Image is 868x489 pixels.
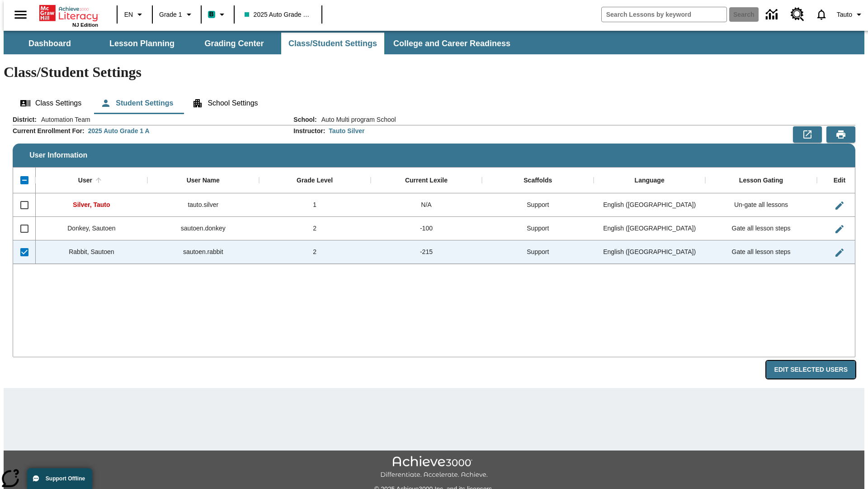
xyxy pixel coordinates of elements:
[386,33,518,54] button: College and Career Readiness
[317,115,396,124] span: Auto Multi program School
[46,475,85,482] span: Support Offline
[124,10,133,19] span: EN
[97,33,187,54] button: Lesson Planning
[13,115,855,379] div: User Information
[187,177,220,185] div: User Name
[837,10,852,19] span: Tauto
[27,468,92,489] button: Support Offline
[785,2,810,27] a: Resource Center, Will open in new tab
[4,31,864,54] div: SubNavbar
[594,240,705,264] div: English (US)
[37,115,90,124] span: Automation Team
[705,240,817,264] div: Gate all lesson steps
[371,217,482,240] div: -100
[156,6,198,23] button: Grade: Grade 1, Select a grade
[380,456,488,479] img: Achieve3000 Differentiate Accelerate Achieve
[4,33,519,54] div: SubNavbar
[67,225,115,232] span: Donkey, Sautoen
[830,220,849,238] button: Edit User
[482,193,594,217] div: Support
[739,177,783,185] div: Lesson Gating
[69,248,114,255] span: Rabbit, Sautoen
[245,10,311,19] span: 2025 Auto Grade 1 A
[524,177,552,185] div: Scaffolds
[147,193,259,217] div: tauto.silver
[189,33,279,54] button: Grading Center
[93,92,180,114] button: Student Settings
[13,116,37,124] h2: District :
[147,240,259,264] div: sautoen.rabbit
[78,177,92,185] div: User
[293,127,325,135] h2: Instructor :
[297,177,333,185] div: Grade Level
[72,22,98,28] span: NJ Edition
[39,3,98,28] div: Home
[4,64,864,81] h1: Class/Student Settings
[147,217,259,240] div: sautoen.donkey
[293,116,316,124] h2: School :
[13,127,85,135] h2: Current Enrollment For :
[159,10,182,19] span: Grade 1
[281,33,384,54] button: Class/Student Settings
[259,240,371,264] div: 2
[204,6,231,23] button: Boost Class color is teal. Change class color
[73,201,110,208] span: Silver, Tauto
[635,177,665,185] div: Language
[39,4,98,22] a: Home
[834,177,845,185] div: Edit
[371,240,482,264] div: -215
[5,33,95,54] button: Dashboard
[760,2,785,27] a: Data Center
[88,126,150,135] div: 2025 Auto Grade 1 A
[13,92,89,114] button: Class Settings
[405,177,448,185] div: Current Lexile
[7,1,34,28] button: Open side menu
[482,240,594,264] div: Support
[602,7,726,22] input: search field
[482,217,594,240] div: Support
[766,361,855,379] button: Edit Selected Users
[120,6,149,23] button: Language: EN, Select a language
[209,9,214,20] span: B
[329,126,364,135] div: Tauto Silver
[810,3,833,26] a: Notifications
[705,193,817,217] div: Un-gate all lessons
[833,6,868,23] button: Profile/Settings
[705,217,817,240] div: Gate all lesson steps
[594,217,705,240] div: English (US)
[830,197,849,215] button: Edit User
[830,244,849,262] button: Edit User
[259,217,371,240] div: 2
[594,193,705,217] div: English (US)
[13,92,855,114] div: Class/Student Settings
[371,193,482,217] div: N/A
[29,151,87,159] span: User Information
[793,126,822,143] button: Export to CSV
[185,92,265,114] button: School Settings
[259,193,371,217] div: 1
[826,126,855,143] button: Print Preview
